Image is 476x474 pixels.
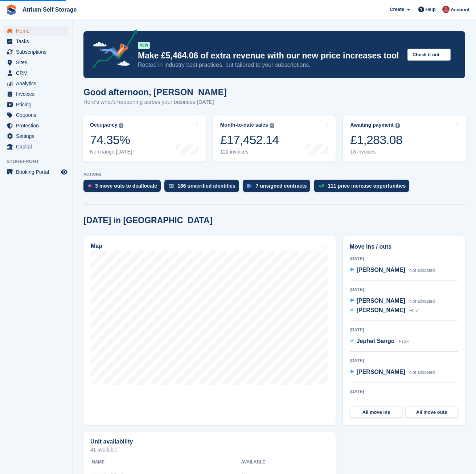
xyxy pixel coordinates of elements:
img: price-adjustments-announcement-icon-8257ccfd72463d97f412b2fc003d46551f7dbcb40ab6d574587a9cd5c0d94... [87,29,138,71]
span: Pricing [16,99,59,110]
div: 13 invoices [350,149,402,155]
h2: Unit availability [90,438,133,445]
div: 3 move outs to deallocate [95,183,157,189]
a: menu [4,68,69,78]
span: Jephat Sango [357,338,395,344]
a: menu [4,99,69,110]
a: All move ins [350,406,403,418]
img: verify_identity-adf6edd0f0f0b5bbfe63781bf79b02c33cf7c696d77639b501bdc392416b5a36.svg [169,184,174,188]
a: menu [4,57,69,68]
a: [PERSON_NAME] Not allocated [350,368,435,377]
th: Name [90,457,241,468]
span: Invoices [16,89,59,99]
a: [PERSON_NAME] F057 [350,306,419,315]
a: Month-to-date sales £17,452.14 122 invoices [213,115,336,162]
a: menu [4,47,69,57]
span: Protection [16,120,59,131]
a: 7 unsigned contracts [243,180,314,196]
div: Awaiting payment [350,122,394,128]
a: menu [4,110,69,120]
h2: [DATE] in [GEOGRAPHIC_DATA] [83,216,212,225]
span: Coupons [16,110,59,120]
a: Map [83,236,336,425]
span: Settings [16,131,59,141]
div: [DATE] [350,256,458,262]
a: 186 unverified identities [164,180,243,196]
span: Not allocated [409,299,435,304]
a: Awaiting payment £1,283.08 13 invoices [343,115,466,162]
h2: Move ins / outs [350,242,458,251]
img: stora-icon-8386f47178a22dfd0bd8f6a31ec36ba5ce8667c1dd55bd0f319d3a0aa187defe.svg [6,4,17,15]
a: menu [4,78,69,89]
span: Sites [16,57,59,68]
span: CRM [16,68,59,78]
div: Month-to-date sales [220,122,268,128]
img: move_outs_to_deallocate_icon-f764333ba52eb49d3ac5e1228854f67142a1ed5810a6f6cc68b1a99e826820c5.svg [88,184,91,188]
div: [DATE] [350,286,458,293]
div: £17,452.14 [220,132,279,147]
span: Not allocated [409,370,435,375]
span: Not allocated [409,268,435,273]
p: 41 available [90,447,329,452]
a: Atrium Self Storage [20,4,79,16]
span: Home [16,26,59,36]
a: menu [4,26,69,36]
span: Help [426,6,436,13]
a: Occupancy 74.35% No change [DATE] [83,115,206,162]
span: [PERSON_NAME] [357,369,405,375]
a: [PERSON_NAME] Not allocated [350,297,435,306]
button: Check it out → [407,49,451,61]
span: F057 [409,308,419,313]
span: Account [451,6,469,13]
div: [DATE] [350,388,458,395]
div: No change [DATE] [90,149,132,155]
p: Here's what's happening across your business [DATE] [83,98,227,106]
div: NEW [138,42,150,49]
span: [PERSON_NAME] [357,307,405,313]
img: icon-info-grey-7440780725fd019a000dd9b08b2336e03edf1995a4989e88bcd33f0948082b44.svg [119,123,123,128]
div: [DATE] [350,327,458,333]
a: 111 price increase opportunities [314,180,413,196]
p: Rooted in industry best practices, but tailored to your subscriptions. [138,61,402,69]
div: 186 unverified identities [177,183,235,189]
a: Jephat Sango F133 [350,337,409,346]
div: £1,283.08 [350,132,402,147]
a: All move outs [405,406,458,418]
a: menu [4,36,69,46]
span: Create [390,6,404,13]
th: Available [241,457,295,468]
h1: Good afternoon, [PERSON_NAME] [83,87,227,97]
img: price_increase_opportunities-93ffe204e8149a01c8c9dc8f82e8f89637d9d84a8eef4429ea346261dce0b2c0.svg [318,184,324,188]
div: [DATE] [350,357,458,364]
p: Make £5,464.06 of extra revenue with our new price increases tool [138,50,402,61]
div: 122 invoices [220,149,279,155]
img: contract_signature_icon-13c848040528278c33f63329250d36e43548de30e8caae1d1a13099fd9432cc5.svg [247,184,252,188]
img: icon-info-grey-7440780725fd019a000dd9b08b2336e03edf1995a4989e88bcd33f0948082b44.svg [270,123,274,128]
span: Tasks [16,36,59,46]
span: Capital [16,142,59,152]
span: [PERSON_NAME] [357,298,405,304]
a: menu [4,120,69,131]
a: Preview store [60,168,69,176]
span: [PERSON_NAME] [357,267,405,273]
div: 74.35% [90,132,132,147]
div: 7 unsigned contracts [256,183,307,189]
p: ACTIONS [83,172,465,177]
span: Booking Portal [16,167,59,177]
a: menu [4,142,69,152]
div: 111 price increase opportunities [328,183,406,189]
a: menu [4,89,69,99]
span: Subscriptions [16,47,59,57]
span: Analytics [16,78,59,89]
img: Mark Rhodes [442,6,450,13]
h2: Map [91,243,102,249]
a: menu [4,131,69,141]
a: 3 move outs to deallocate [83,180,164,196]
img: icon-info-grey-7440780725fd019a000dd9b08b2336e03edf1995a4989e88bcd33f0948082b44.svg [395,123,400,128]
a: menu [4,167,69,177]
div: Occupancy [90,122,117,128]
span: F133 [399,339,409,344]
a: [PERSON_NAME] Not allocated [350,266,435,275]
span: Storefront [7,158,72,165]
